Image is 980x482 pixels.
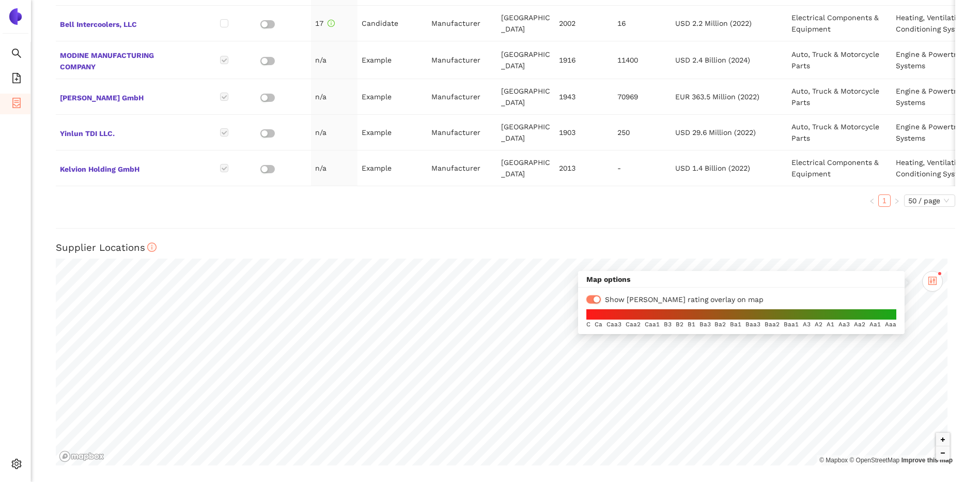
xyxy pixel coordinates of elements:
[59,450,104,462] a: Mapbox logo
[427,41,497,79] td: Manufacturer
[11,94,22,115] span: container
[613,150,671,186] td: -
[60,126,191,139] span: Yinlun TDI LLC.
[357,79,427,115] td: Example
[613,41,671,79] td: 11400
[866,194,878,207] button: left
[675,19,752,27] span: USD 2.2 Million (2022)
[586,294,896,305] div: Show [PERSON_NAME] rating overlay on map
[427,6,497,41] td: Manufacturer
[427,150,497,186] td: Manufacturer
[936,433,950,446] button: Zoom in
[11,69,22,90] span: file-add
[894,198,900,204] span: right
[56,259,947,465] canvas: Map
[586,275,630,283] b: Map options
[878,194,891,207] li: 1
[869,198,875,204] span: left
[936,446,950,460] button: Zoom out
[613,115,671,150] td: 250
[427,79,497,115] td: Manufacturer
[11,455,22,476] span: setting
[60,17,191,30] span: Bell Intercoolers, LLC
[938,272,941,275] sup: 1
[311,79,357,115] td: n/a
[555,41,613,79] td: 1916
[675,93,759,101] span: EUR 363.5 Million (2022)
[555,115,613,150] td: 1903
[866,194,878,207] li: Previous Page
[60,90,191,103] span: [PERSON_NAME] GmbH
[787,115,892,150] td: Auto, Truck & Motorcycle Parts
[357,150,427,186] td: Example
[497,115,555,150] td: [GEOGRAPHIC_DATA]
[357,115,427,150] td: Example
[147,243,157,252] span: info-circle
[497,41,555,79] td: [GEOGRAPHIC_DATA]
[787,150,892,186] td: Electrical Components & Equipment
[60,161,191,175] span: Kelvion Holding GmbH
[908,195,951,206] span: 50 / page
[315,19,335,27] span: 17
[787,6,892,41] td: Electrical Components & Equipment
[613,6,671,41] td: 16
[7,8,24,25] img: Logo
[60,48,191,72] span: MODINE MANUFACTURING COMPANY
[11,44,22,65] span: search
[555,6,613,41] td: 2002
[613,79,671,115] td: 70969
[891,194,903,207] button: right
[497,6,555,41] td: [GEOGRAPHIC_DATA]
[328,20,335,27] span: info-circle
[787,41,892,79] td: Auto, Truck & Motorcycle Parts
[311,150,357,186] td: n/a
[891,194,903,207] li: Next Page
[555,79,613,115] td: 1943
[675,128,756,137] span: USD 29.6 Million (2022)
[56,241,955,254] h3: Supplier Locations
[357,41,427,79] td: Example
[675,164,750,172] span: USD 1.4 Billion (2022)
[555,150,613,186] td: 2013
[497,150,555,186] td: [GEOGRAPHIC_DATA]
[787,79,892,115] td: Auto, Truck & Motorcycle Parts
[928,276,937,285] span: control
[497,79,555,115] td: [GEOGRAPHIC_DATA]
[311,41,357,79] td: n/a
[675,56,750,64] span: USD 2.4 Billion (2024)
[879,195,890,206] a: 1
[427,115,497,150] td: Manufacturer
[311,115,357,150] td: n/a
[904,194,955,207] div: Page Size
[357,6,427,41] td: Candidate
